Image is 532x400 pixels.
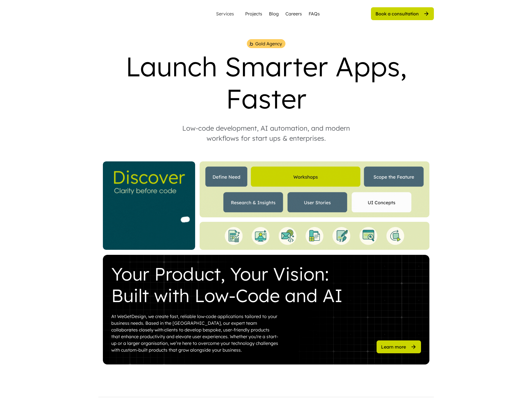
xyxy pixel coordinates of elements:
[98,50,434,115] div: Launch Smarter Apps, Faster
[249,41,254,46] img: bubble%201.png
[245,10,262,17] a: Projects
[111,263,352,306] div: Your Product, Your Vision: Built with Low-Code and AI
[103,161,195,250] img: _Website%20Square%20V2%20%282%29.gif
[381,344,406,350] div: Learn more
[313,374,347,387] img: yH5BAEAAAAALAAAAAABAAEAAAIBRAA7
[400,374,428,387] img: yH5BAEAAAAALAAAAAABAAEAAAIBRAA7
[201,375,259,386] img: yH5BAEAAAAALAAAAAABAAEAAAIBRAA7
[98,7,161,21] img: yH5BAEAAAAALAAAAAABAAEAAAIBRAA7
[285,10,302,17] a: Careers
[309,10,320,17] a: FAQs
[200,161,429,217] img: Website%20Landing%20%284%29.gif
[269,10,279,17] a: Blog
[214,11,236,16] div: Services
[111,313,279,353] div: At WeGetDesign, we create fast, reliable low-code applications tailored to your business needs. B...
[200,222,429,250] img: Bottom%20Landing%20%281%29.gif
[375,11,419,17] div: Book a consultation
[104,374,147,387] img: yH5BAEAAAAALAAAAAABAAEAAAIBRAA7
[255,40,282,47] div: Gold Agency
[171,123,361,143] div: Low-code development, AI automation, and modern workflows for start ups & enterprises.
